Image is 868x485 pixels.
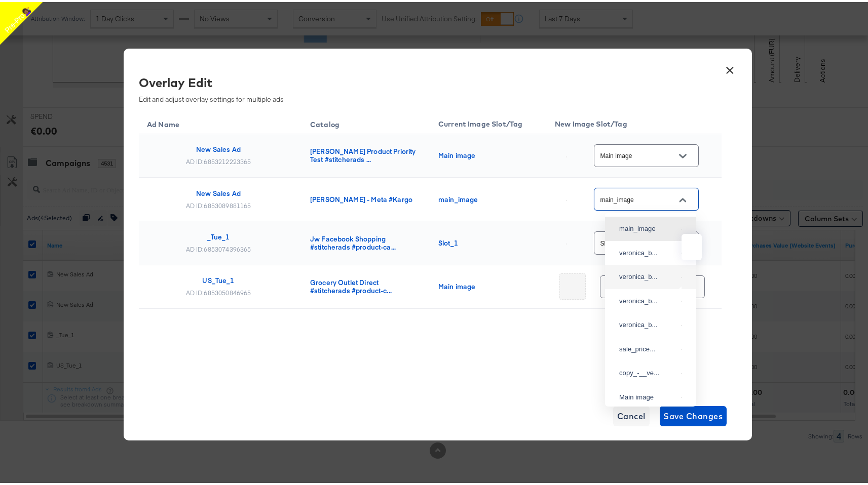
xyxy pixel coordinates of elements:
[207,231,230,239] div: _Tue_1
[438,149,535,157] div: Main image
[613,404,650,424] button: Cancel
[617,407,646,421] span: Cancel
[438,237,535,245] div: Slot_1
[619,390,677,400] div: Main image
[310,276,418,293] div: Grocery Outlet Direct #stitcherads #product-c...
[675,146,690,161] button: Open
[310,145,418,161] div: [PERSON_NAME] Product Priority Test #stitcherads ...
[430,109,547,132] th: Current Image Slot/Tag
[186,155,251,164] div: AD ID: 6853212223365
[619,294,677,304] div: veronica_b...
[147,118,193,127] span: Ad Name
[139,72,714,89] div: Overlay Edit
[186,243,251,251] div: AD ID: 6853074396365
[196,143,241,151] div: New Sales Ad
[310,193,418,201] div: [PERSON_NAME] - Meta #Kargo
[675,190,690,206] button: Close
[660,404,727,424] button: Save Changes
[547,109,722,132] th: New Image Slot/Tag
[619,270,677,280] div: veronica_b...
[619,222,677,232] div: main_image
[202,274,234,282] div: US_Tue_1
[438,193,535,201] div: main_image
[139,72,714,102] div: Edit and adjust overlay settings for multiple ads
[186,199,251,208] div: AD ID: 6853089881165
[619,246,677,256] div: veronica_b...
[310,118,353,127] span: Catalog
[619,366,677,376] div: copy_-__ve...
[310,233,418,249] div: Jw Facebook Shopping #stitcherads #product-ca...
[619,318,677,328] div: veronica_b...
[619,342,677,352] div: sale_price...
[664,407,723,421] span: Save Changes
[721,57,739,75] button: ×
[438,280,535,289] div: Main image
[196,187,241,195] div: New Sales Ad
[186,287,251,295] div: AD ID: 6853050846965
